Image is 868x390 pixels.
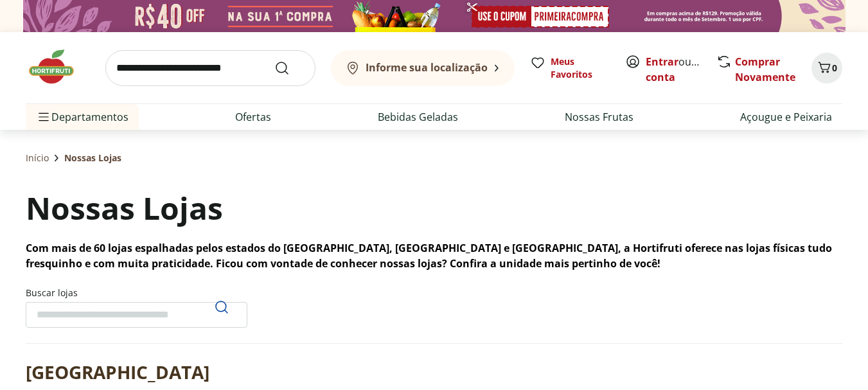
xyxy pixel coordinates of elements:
[36,102,51,132] button: Menu
[832,62,837,74] span: 0
[735,55,795,84] a: Comprar Novamente
[105,50,315,86] input: search
[26,302,247,328] input: Buscar lojasPesquisar
[26,240,842,271] p: Com mais de 60 lojas espalhadas pelos estados do [GEOGRAPHIC_DATA], [GEOGRAPHIC_DATA] e [GEOGRAPH...
[811,53,842,84] button: Carrinho
[206,292,237,323] button: Pesquisar
[274,60,305,76] button: Submit Search
[646,55,716,84] a: Criar conta
[26,152,49,164] a: Início
[64,152,121,164] span: Nossas Lojas
[26,287,247,328] label: Buscar lojas
[331,50,515,86] button: Informe sua localização
[646,55,678,69] a: Entrar
[565,109,633,125] a: Nossas Frutas
[26,359,209,385] h2: [GEOGRAPHIC_DATA]
[378,109,458,125] a: Bebidas Geladas
[530,55,610,81] a: Meus Favoritos
[36,102,128,132] span: Departamentos
[366,60,488,75] b: Informe sua localização
[646,54,703,85] span: ou
[235,109,271,125] a: Ofertas
[26,48,90,86] img: Hortifruti
[26,186,223,230] h1: Nossas Lojas
[551,55,610,81] span: Meus Favoritos
[740,109,832,125] a: Açougue e Peixaria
